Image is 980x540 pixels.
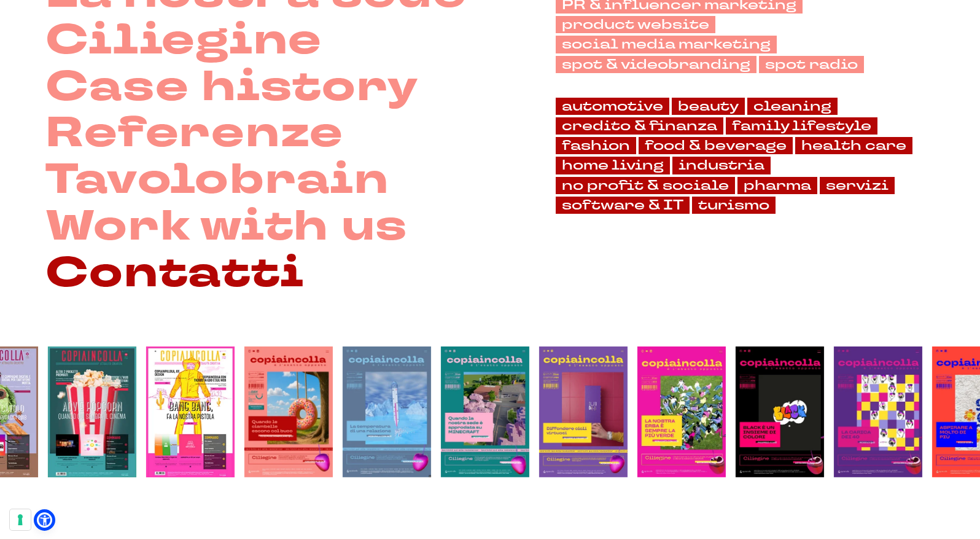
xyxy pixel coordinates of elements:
img: copertina numero 38 [343,346,431,477]
a: no profit & sociale [556,177,735,194]
a: spot radio [759,56,864,73]
a: automotive [556,98,669,115]
img: copertina numero 39 [244,346,333,477]
a: credito & finanza [556,117,723,135]
a: industria [672,157,771,174]
a: social media marketing [556,36,777,53]
a: health care [795,137,912,154]
a: fashion [556,137,636,154]
a: servizi [820,177,895,194]
a: software & IT [556,197,690,214]
button: Le tue preferenze relative al consenso per le tecnologie di tracciamento [10,509,31,530]
a: Tavolobrain [45,157,389,204]
a: Open Accessibility Menu [37,512,52,528]
img: copertina numero 37 [441,346,529,477]
a: beauty [672,98,745,115]
img: copertina numero 34 [736,346,824,477]
img: copertina numero 35 [637,346,726,477]
a: spot & videobranding [556,56,756,73]
a: family lifestyle [726,117,877,135]
a: turismo [692,197,776,214]
img: copertina numero 33 [834,346,922,477]
a: Case history [45,65,419,111]
a: Contatti [45,251,304,297]
a: home living [556,157,670,174]
a: Referenze [45,111,344,157]
img: copertina numero 36 [539,346,628,477]
a: cleaning [747,98,838,115]
a: Work with us [45,204,408,251]
img: copertina numero 2 [48,346,136,477]
a: food & beverage [639,137,793,154]
a: Ciliegine [45,18,322,65]
a: pharma [737,177,817,194]
img: copertina numero 11 [146,346,235,477]
a: product website [556,16,715,33]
